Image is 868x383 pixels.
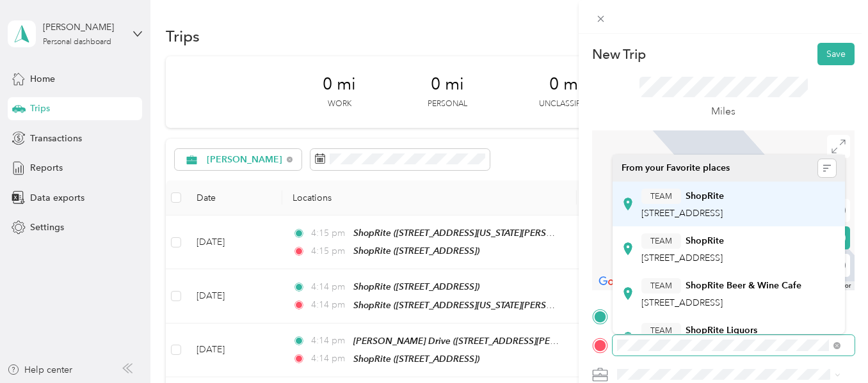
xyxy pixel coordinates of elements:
strong: ShopRite [686,235,724,247]
a: Open this area in Google Maps (opens a new window) [595,274,638,290]
span: TEAM [650,280,672,292]
strong: ShopRite Liquors [686,325,757,336]
button: TEAM [641,278,681,294]
span: TEAM [650,235,672,247]
span: TEAM [650,191,672,202]
span: [STREET_ADDRESS] [641,297,723,308]
p: New Trip [592,45,646,63]
span: [STREET_ADDRESS] [641,253,723,263]
span: [STREET_ADDRESS] [641,208,723,219]
p: Miles [711,104,735,120]
iframe: Everlance-gr Chat Button Frame [796,311,868,383]
button: TEAM [641,233,681,249]
span: From your Favorite places [622,162,730,174]
button: Save [817,43,855,65]
img: Google [595,274,638,290]
button: TEAM [641,323,681,339]
button: TEAM [641,189,681,205]
span: TEAM [650,325,672,336]
strong: ShopRite Beer & Wine Cafe [686,280,801,292]
strong: ShopRite [686,191,724,202]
